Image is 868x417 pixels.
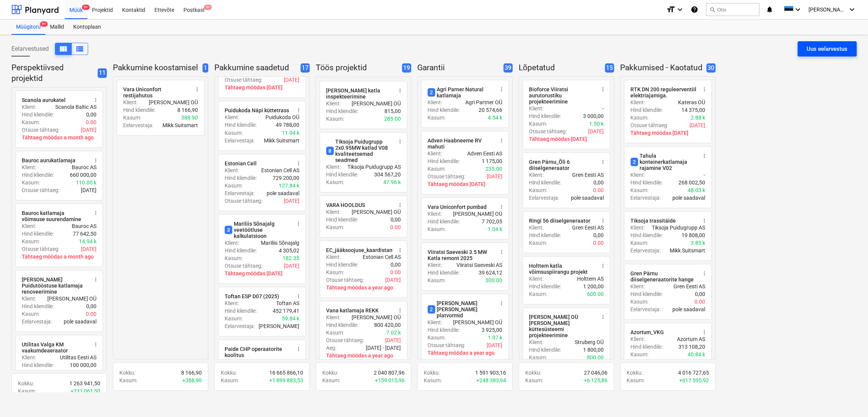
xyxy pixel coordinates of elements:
p: [DATE] [487,173,502,180]
i: keyboard_arrow_down [847,5,857,14]
p: Hind kliendile : [326,107,358,115]
div: Toftan ESP D07 (2025) [225,293,279,299]
p: [PERSON_NAME] OÜ [352,314,401,321]
span: more_vert [701,329,707,335]
p: Kasum : [428,276,445,284]
span: 8 [326,147,334,155]
p: 0.00 [593,186,604,194]
p: Adven Eesti AS [467,150,502,157]
p: Klient : [225,239,239,247]
div: [PERSON_NAME] katla inspekteerimine [326,87,392,100]
p: Klient : [123,99,138,106]
p: Klient : [630,283,645,290]
p: Klient : [22,163,36,171]
p: Kasum : [630,239,648,247]
p: Tähtaeg möödas [DATE] [225,270,299,277]
div: Mariliis Sõnajalg veetöötluse kalkulatsioon [225,221,291,239]
span: 9+ [82,5,90,10]
p: Hind kliendile : [630,179,662,186]
div: Holttem katla võimsuspiirangu projekt [529,263,595,275]
span: 30 [706,63,715,73]
p: Klient : [529,105,543,112]
p: 452 179,41 [273,307,299,315]
a: Müügitoru9+ [11,19,45,35]
span: 15 [605,63,614,73]
p: Klient : [428,210,442,218]
p: 8 166,90 [177,106,198,114]
p: 0.00 [694,298,705,305]
p: - [602,105,604,112]
p: Mariliis Sõnajalg [261,239,299,247]
p: Klient : [22,295,36,302]
p: Hind kliendile : [428,106,460,114]
div: Tiksoja Puidugrupp 2x0.95MW katlad V08 kvaliteetsemad seadmed [326,139,392,163]
div: Kontoplaan [69,19,106,35]
span: 19 [402,63,411,73]
p: Hind kliendile : [428,269,460,276]
p: 729 200,00 [273,174,299,182]
p: 0,00 [593,231,604,239]
p: 2.88 k [691,114,705,121]
p: Agri Partner OÜ [465,99,502,106]
p: Gren Eesti AS [572,224,604,231]
p: Kasum : [22,179,40,186]
p: Mikk Suitsmart [670,247,705,254]
p: Kasum : [428,114,445,121]
p: 304 567,20 [374,171,401,178]
i: notifications [765,5,773,14]
p: 1 175,00 [482,157,502,165]
span: more_vert [296,346,302,352]
p: Hind kliendile : [428,157,460,165]
p: 19 808,00 [682,231,705,239]
p: 235.00 [485,165,502,173]
p: 300.00 [485,276,502,284]
p: Kasum : [22,310,40,318]
p: Tähtaeg möödas a month ago [22,253,96,260]
span: more_vert [701,270,707,276]
p: 3 000,00 [583,112,604,120]
div: Bauroc aurukatlamaja [22,157,76,163]
span: more_vert [498,86,505,92]
div: Tiksoja trassitäide [630,218,676,224]
p: Töös projektid [316,63,399,73]
p: Pakkumised - Kaotatud [620,63,703,73]
p: Pakkumine saadetud [214,63,297,73]
span: 2 [428,305,435,314]
div: Agri Parner Natural katlamaja [428,86,494,99]
p: - [704,171,705,179]
p: Kasum : [326,115,344,123]
p: Estonian Cell AS [261,166,299,174]
p: Eelarvestaja : [630,194,661,202]
p: Estonian Cell AS [363,253,401,261]
div: Bauroc katlamaja võimsuse suurendamine [22,210,88,222]
p: Otsuse tähtaeg : [225,262,262,270]
p: Hind kliendile : [225,307,257,315]
p: Klient : [225,166,239,174]
p: 110.00 k [76,179,96,186]
p: Kasum : [326,178,344,186]
p: [PERSON_NAME] OÜ [149,99,198,106]
span: more_vert [600,86,606,92]
i: keyboard_arrow_down [793,5,802,14]
p: Scanola Baltic AS [55,103,96,111]
p: Perspektiivsed projektid [11,63,95,84]
p: Kasum : [529,120,547,128]
button: Otsi [706,3,759,16]
p: Hind kliendile : [326,261,358,268]
span: 2 [428,88,435,97]
div: Tahula konteinerkatlamaja rajamine V02 [630,153,697,171]
div: VARA HOOLDUS [326,202,365,208]
p: Hind kliendile : [225,121,257,129]
iframe: Chat Widget [830,380,868,417]
span: more_vert [93,97,99,103]
p: Kasum : [529,186,547,194]
p: Klient : [529,275,543,283]
p: [PERSON_NAME] OÜ [453,210,502,218]
span: more_vert [93,276,99,283]
div: Gren Pärnu diiselgeneraatorite hange [630,270,697,283]
p: 0,00 [695,290,705,298]
p: 20 574,66 [479,106,502,114]
p: Holttem AS [577,275,604,283]
p: pole saadaval [571,194,604,202]
p: Tiksoja Puidugrupp AS [347,163,401,171]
